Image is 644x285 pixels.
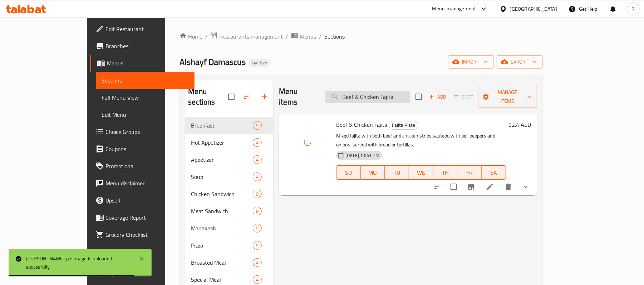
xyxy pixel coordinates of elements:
span: Sections [102,76,189,85]
button: delete [500,178,517,195]
a: Branches [90,37,195,55]
span: import [454,57,488,66]
a: Coupons [90,140,195,157]
div: items [253,155,262,164]
span: R [631,5,635,13]
button: Manage items [478,86,537,108]
input: search [325,91,410,103]
h2: Menu items [279,86,316,107]
div: Manakesh [191,224,253,232]
button: FR [457,165,482,180]
div: [PERSON_NAME] pie image is uploaded succesfully [26,255,132,271]
span: Soup [191,172,253,181]
a: Full Menu View [96,89,195,106]
span: Add [428,93,447,101]
span: 5 [253,122,261,129]
h2: Menu sections [188,86,228,107]
li: / [205,32,208,41]
button: export [497,55,543,69]
div: Meat Sandwich [191,207,253,215]
div: Menu-management [432,5,476,13]
a: Choice Groups [90,123,195,140]
div: [GEOGRAPHIC_DATA] [510,5,557,13]
span: SU [339,167,358,178]
span: Select section first [449,91,478,102]
button: MO [361,165,385,180]
div: items [253,275,262,284]
span: 8 [253,208,261,215]
div: Meat Sandwich8 [185,202,273,220]
span: Coverage Report [105,213,189,222]
div: items [253,190,262,198]
div: items [253,138,262,147]
div: Chicken Sandwich9 [185,185,273,202]
span: Choice Groups [105,127,189,136]
a: Sections [96,72,195,89]
span: Breakfast [191,121,253,130]
a: Edit Menu [96,106,195,123]
button: SU [336,165,361,180]
div: items [253,207,262,215]
div: items [253,121,262,130]
li: / [286,32,288,41]
a: Edit Restaurant [90,20,195,37]
a: Upsell [90,192,195,209]
span: Inactive [249,60,270,66]
a: Coverage Report [90,209,195,226]
a: Edit menu item [486,182,494,191]
span: Edit Menu [102,110,189,119]
span: Hot Appetizer [191,138,253,147]
span: 5 [253,225,261,232]
button: sort-choices [429,178,446,195]
span: TU [388,167,406,178]
div: Manakesh5 [185,220,273,237]
a: Menus [291,32,316,41]
span: Upsell [105,196,189,205]
span: Select section [411,89,426,104]
span: FR [460,167,479,178]
span: Select all sections [224,89,239,104]
a: Promotions [90,157,195,175]
div: Inactive [249,59,270,67]
span: [DATE] 10:41 PM [343,152,382,159]
span: Fajita Plate [389,121,418,129]
div: Broasted Meal4 [185,254,273,271]
span: Add item [426,91,449,102]
h6: 92.4 AED [509,120,531,130]
li: / [319,32,321,41]
button: SA [482,165,506,180]
div: items [253,224,262,232]
button: import [448,55,494,69]
div: items [253,258,262,267]
span: Menus [107,59,189,67]
div: Breakfast5 [185,117,273,134]
div: items [253,172,262,181]
svg: Show Choices [521,182,530,191]
span: Special Meal [191,275,253,284]
span: Restaurants management [219,32,283,41]
a: Menus [90,55,195,72]
span: WE [412,167,431,178]
span: Grocery Checklist [105,230,189,239]
span: Beef & Chicken Fajita [336,119,387,130]
div: Pizza5 [185,237,273,254]
span: Appetizer [191,155,253,164]
button: WE [409,165,433,180]
span: Alshayf Damascus [180,54,246,70]
div: Hot Appetizer4 [185,134,273,151]
span: Manage items [484,88,531,106]
a: Menu disclaimer [90,175,195,192]
span: Promotions [105,162,189,170]
span: 4 [253,259,261,266]
span: Pizza [191,241,253,250]
span: Menu disclaimer [105,179,189,187]
span: Full Menu View [102,93,189,102]
span: Broasted Meal [191,258,253,267]
span: MO [364,167,382,178]
span: 9 [253,191,261,197]
button: show more [517,178,534,195]
span: 4 [253,276,261,283]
